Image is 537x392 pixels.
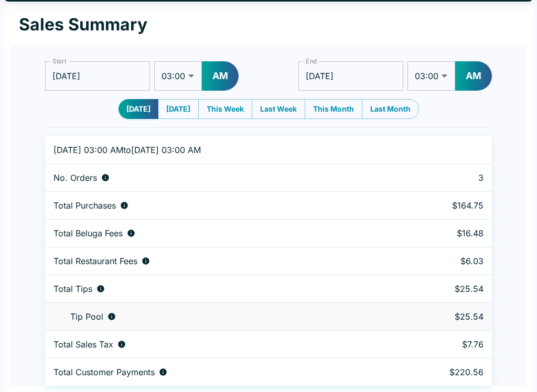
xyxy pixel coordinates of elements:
[119,99,158,119] button: [DATE]
[19,14,147,35] h1: Sales Summary
[394,200,484,211] p: $164.75
[53,256,137,266] p: Total Restaurant Fees
[53,228,378,238] div: Fees paid by diners to Beluga
[306,57,317,66] label: End
[53,200,116,211] p: Total Purchases
[394,339,484,350] p: $7.76
[394,228,484,238] p: $16.48
[53,172,97,183] p: No. Orders
[202,61,239,91] button: AM
[53,311,378,322] div: Tips unclaimed by a waiter
[298,61,403,91] input: Choose date, selected date is Sep 12, 2025
[394,284,484,294] p: $25.54
[53,367,378,377] div: Total amount paid for orders by diners
[394,256,484,266] p: $6.03
[53,339,113,350] p: Total Sales Tax
[455,61,492,91] button: AM
[53,145,378,155] p: [DATE] 03:00 AM to [DATE] 03:00 AM
[53,200,378,211] div: Aggregate order subtotals
[70,311,103,322] p: Tip Pool
[53,339,378,350] div: Sales tax paid by diners
[53,256,378,266] div: Fees paid by diners to restaurant
[53,172,378,183] div: Number of orders placed
[53,228,123,238] p: Total Beluga Fees
[394,311,484,322] p: $25.54
[362,99,419,119] button: Last Month
[252,99,305,119] button: Last Week
[53,284,92,294] p: Total Tips
[53,284,378,294] div: Combined individual and pooled tips
[394,172,484,183] p: 3
[53,367,155,377] p: Total Customer Payments
[52,57,66,66] label: Start
[394,367,484,377] p: $220.56
[45,61,150,91] input: Choose date, selected date is Sep 11, 2025
[198,99,252,119] button: This Week
[158,99,199,119] button: [DATE]
[305,99,362,119] button: This Month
